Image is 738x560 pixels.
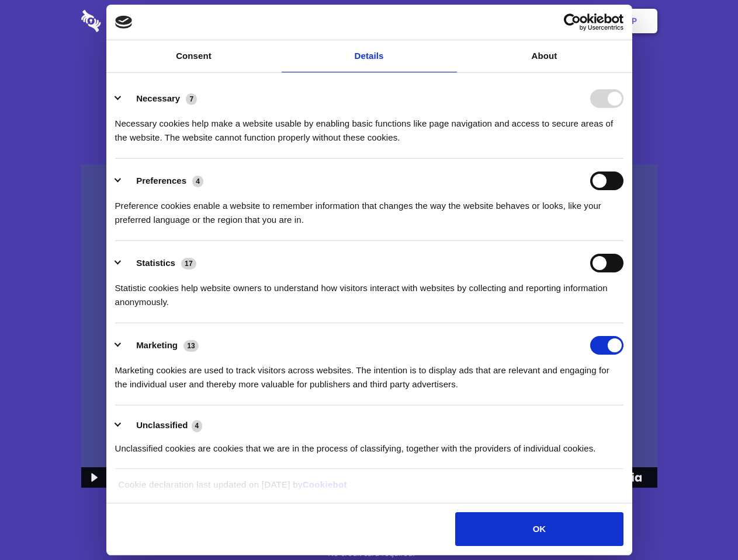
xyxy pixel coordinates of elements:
label: Necessary [136,93,180,103]
button: Statistics (17) [115,254,204,272]
label: Marketing [136,340,178,350]
button: Necessary (7) [115,89,205,108]
img: Sharesecret [81,164,657,488]
span: 7 [186,93,197,105]
a: Pricing [343,3,394,39]
span: 17 [181,258,196,269]
button: Marketing (13) [115,336,206,355]
span: 13 [183,340,199,352]
iframe: Drift Widget Chat Controller [680,502,724,546]
a: Consent [106,40,282,72]
a: Details [282,40,457,72]
div: Cookie declaration last updated on [DATE] by [109,478,629,501]
span: 4 [192,176,203,187]
a: Contact [474,3,528,39]
a: Cookiebot [303,480,347,489]
img: logo [115,16,133,29]
div: Necessary cookies help make a website usable by enabling basic functions like page navigation and... [115,108,623,145]
a: Usercentrics Cookiebot - opens in a new window [521,13,623,31]
span: 4 [192,420,203,432]
label: Preferences [136,176,186,185]
div: Marketing cookies are used to track visitors across websites. The intention is to display ads tha... [115,355,623,391]
img: logo-wordmark-white-trans-d4663122ce5f474addd5e946df7df03e33cb6a1c49d2221995e7729f52c070b2.svg [81,10,181,32]
div: Unclassified cookies are cookies that we are in the process of classifying, together with the pro... [115,433,623,456]
button: Preferences (4) [115,171,211,190]
button: Unclassified (4) [115,418,210,433]
h4: Auto-redaction of sensitive data, encrypted data sharing and self-destructing private chats. Shar... [81,106,657,145]
a: About [457,40,632,72]
div: Statistic cookies help website owners to understand how visitors interact with websites by collec... [115,272,623,309]
h1: Eliminate Slack Data Loss. [81,52,657,94]
a: Login [530,3,581,39]
button: OK [455,512,623,546]
button: Play Video [81,467,105,488]
div: Preference cookies enable a website to remember information that changes the way the website beha... [115,190,623,227]
label: Statistics [136,258,175,268]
